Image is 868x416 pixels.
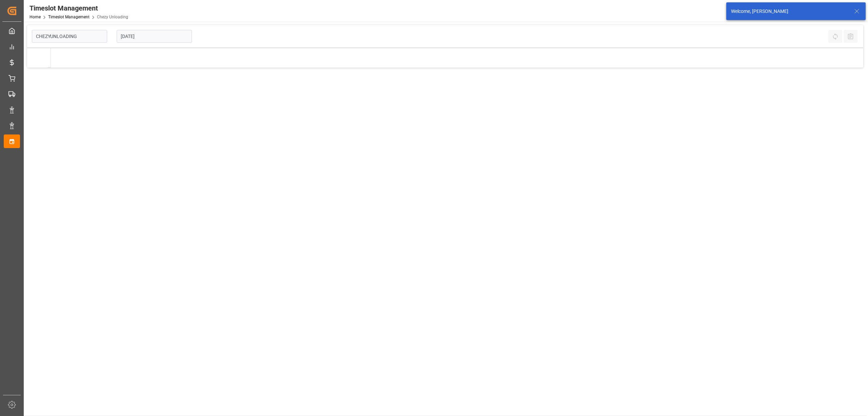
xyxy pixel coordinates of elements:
a: Timeslot Management [48,15,90,19]
input: DD-MM-YYYY [117,30,192,43]
input: Type to search/select [32,30,107,43]
a: Home [29,15,41,19]
div: Timeslot Management [29,3,128,13]
div: Welcome, [PERSON_NAME] [731,8,848,15]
